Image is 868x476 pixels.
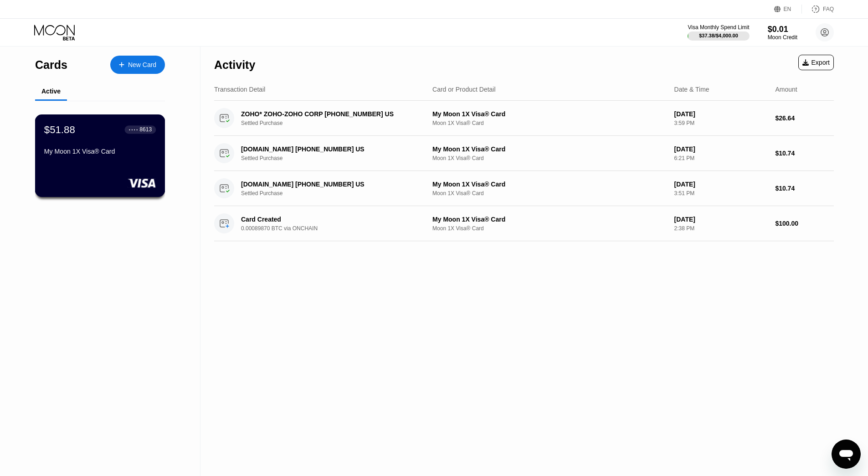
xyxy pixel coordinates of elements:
[674,86,709,93] div: Date & Time
[241,145,418,153] div: [DOMAIN_NAME] [PHONE_NUMBER] US
[214,86,265,93] div: Transaction Detail
[802,5,834,14] div: FAQ
[775,114,834,122] div: $26.64
[775,220,834,227] div: $100.00
[432,120,667,126] div: Moon 1X Visa® Card
[241,155,431,161] div: Settled Purchase
[241,110,418,118] div: ZOHO* ZOHO-ZOHO CORP [PHONE_NUMBER] US
[35,58,67,72] div: Cards
[775,86,797,93] div: Amount
[674,225,768,232] div: 2:38 PM
[44,124,75,135] div: $51.88
[432,225,667,232] div: Moon 1X Visa® Card
[775,150,834,157] div: $10.74
[832,440,861,469] iframe: Button to launch messaging window
[214,101,834,136] div: ZOHO* ZOHO-ZOHO CORP [PHONE_NUMBER] USSettled PurchaseMy Moon 1X Visa® CardMoon 1X Visa® Card[DAT...
[214,136,834,171] div: [DOMAIN_NAME] [PHONE_NUMBER] USSettled PurchaseMy Moon 1X Visa® CardMoon 1X Visa® Card[DATE]6:21 ...
[688,24,749,31] div: Visa Monthly Spend Limit
[674,110,768,118] div: [DATE]
[699,33,738,38] div: $37.38 / $4,000.00
[784,6,791,12] div: EN
[432,181,667,188] div: My Moon 1X Visa® Card
[823,6,834,12] div: FAQ
[674,190,768,197] div: 3:51 PM
[241,190,431,197] div: Settled Purchase
[774,5,802,14] div: EN
[674,181,768,188] div: [DATE]
[432,145,667,153] div: My Moon 1X Visa® Card
[768,34,797,41] div: Moon Credit
[432,155,667,161] div: Moon 1X Visa® Card
[768,25,797,34] div: $0.01
[214,58,255,72] div: Activity
[41,88,61,95] div: Active
[432,86,496,93] div: Card or Product Detail
[674,216,768,223] div: [DATE]
[214,171,834,206] div: [DOMAIN_NAME] [PHONE_NUMBER] USSettled PurchaseMy Moon 1X Visa® CardMoon 1X Visa® Card[DATE]3:51 ...
[674,155,768,161] div: 6:21 PM
[432,216,667,223] div: My Moon 1X Visa® Card
[674,145,768,153] div: [DATE]
[110,56,165,74] div: New Card
[432,110,667,118] div: My Moon 1X Visa® Card
[241,216,418,223] div: Card Created
[802,59,830,66] div: Export
[36,115,164,197] div: $51.88● ● ● ●8613My Moon 1X Visa® Card
[241,225,431,232] div: 0.00089870 BTC via ONCHAIN
[241,181,418,188] div: [DOMAIN_NAME] [PHONE_NUMBER] US
[139,126,152,133] div: 8613
[798,55,834,70] div: Export
[44,148,156,155] div: My Moon 1X Visa® Card
[241,120,431,126] div: Settled Purchase
[674,120,768,126] div: 3:59 PM
[128,61,156,69] div: New Card
[688,24,749,41] div: Visa Monthly Spend Limit$37.38/$4,000.00
[768,25,797,41] div: $0.01Moon Credit
[432,190,667,197] div: Moon 1X Visa® Card
[214,206,834,241] div: Card Created0.00089870 BTC via ONCHAINMy Moon 1X Visa® CardMoon 1X Visa® Card[DATE]2:38 PM$100.00
[129,128,138,131] div: ● ● ● ●
[775,185,834,192] div: $10.74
